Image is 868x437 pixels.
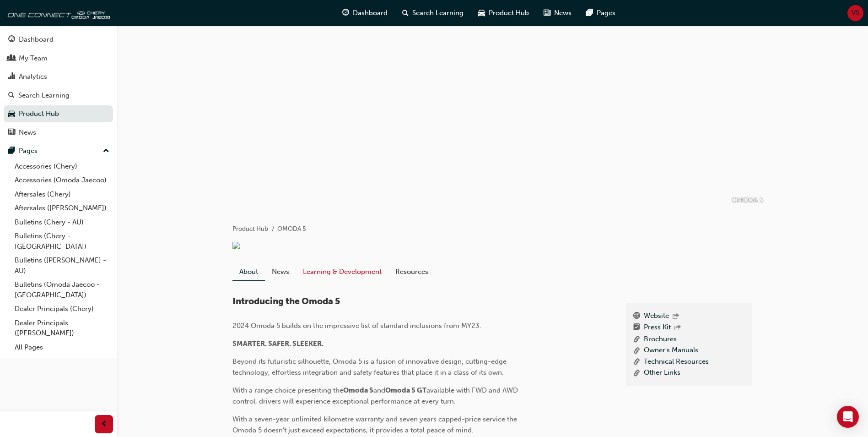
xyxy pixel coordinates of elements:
[837,406,859,428] div: Open Intercom Messenger
[101,419,108,430] span: prev-icon
[732,195,763,206] p: OMODA 5
[5,4,110,22] img: oneconnect
[633,356,640,368] span: link-icon
[8,147,15,155] span: pages-icon
[232,225,268,233] a: Product Hub
[11,215,113,229] a: Bulletins (Chery - AU)
[644,345,698,356] a: Owner's Manuals
[536,4,579,22] a: news-iconNews
[4,124,113,141] a: News
[11,340,113,355] a: All Pages
[103,145,109,157] span: up-icon
[471,4,536,22] a: car-iconProduct Hub
[586,7,593,19] span: pages-icon
[18,90,70,101] div: Search Learning
[8,129,15,137] span: news-icon
[579,4,623,22] a: pages-iconPages
[852,8,859,18] span: VS
[597,8,615,18] span: Pages
[673,313,679,321] span: outbound-icon
[232,339,323,348] span: SMARTER. SAFER. SLEEKER.
[232,357,508,377] span: Beyond its futuristic silhouette, Omoda 5 is a fusion of innovative design, cutting-edge technolo...
[296,263,388,280] a: Learning & Development
[633,334,640,345] span: link-icon
[19,146,38,156] div: Pages
[232,263,265,281] a: About
[633,322,640,334] span: booktick-icon
[8,55,15,63] span: people-icon
[11,173,113,187] a: Accessories (Omoda Jaecoo)
[644,367,680,379] a: Other Links
[335,4,395,22] a: guage-iconDashboard
[4,142,113,159] button: Pages
[11,302,113,316] a: Dealer Principals (Chery)
[388,263,435,280] a: Resources
[412,8,464,18] span: Search Learning
[232,386,520,405] span: available with FWD and AWD control, drivers will experience exceptional performance at every turn.
[633,367,640,379] span: link-icon
[232,296,340,306] span: Introducing the Omoda 5
[11,159,113,174] a: Accessories (Chery)
[11,316,113,340] a: Dealer Principals ([PERSON_NAME])
[19,53,48,64] div: My Team
[4,29,113,142] button: DashboardMy TeamAnalyticsSearch LearningProduct HubNews
[395,4,471,22] a: search-iconSearch Learning
[847,5,863,21] button: VS
[8,110,15,118] span: car-icon
[11,201,113,215] a: Aftersales ([PERSON_NAME])
[385,386,426,394] span: Omoda 5 GT
[554,8,571,18] span: News
[19,71,47,82] div: Analytics
[265,263,296,280] a: News
[232,386,343,394] span: With a range choice presenting the
[644,334,677,345] a: Brochures
[342,7,349,19] span: guage-icon
[4,50,113,67] a: My Team
[4,68,113,85] a: Analytics
[19,127,36,138] div: News
[373,386,385,394] span: and
[11,253,113,278] a: Bulletins ([PERSON_NAME] - AU)
[4,87,113,104] a: Search Learning
[353,8,388,18] span: Dashboard
[11,278,113,302] a: Bulletins (Omoda Jaecoo - [GEOGRAPHIC_DATA])
[232,415,519,434] span: With a seven-year unlimited kilometre warranty and seven years capped-price service the Omoda 5 d...
[343,386,373,394] span: Omoda 5
[644,322,671,334] a: Press Kit
[8,73,15,81] span: chart-icon
[277,224,306,235] li: OMODA 5
[478,7,485,19] span: car-icon
[674,324,681,332] span: outbound-icon
[11,187,113,202] a: Aftersales (Chery)
[544,7,550,19] span: news-icon
[4,31,113,48] a: Dashboard
[489,8,529,18] span: Product Hub
[644,311,669,322] a: Website
[633,311,640,322] span: www-icon
[232,242,240,249] img: 465bd4dd-7adf-4183-8c4b-963b74a2ed71.png
[402,7,409,19] span: search-icon
[644,356,709,368] a: Technical Resources
[232,322,481,330] span: 2024 Omoda 5 builds on the impressive list of standard inclusions from MY23.
[8,36,15,44] span: guage-icon
[633,345,640,356] span: link-icon
[4,105,113,122] a: Product Hub
[11,229,113,253] a: Bulletins (Chery - [GEOGRAPHIC_DATA])
[8,92,15,100] span: search-icon
[19,34,54,45] div: Dashboard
